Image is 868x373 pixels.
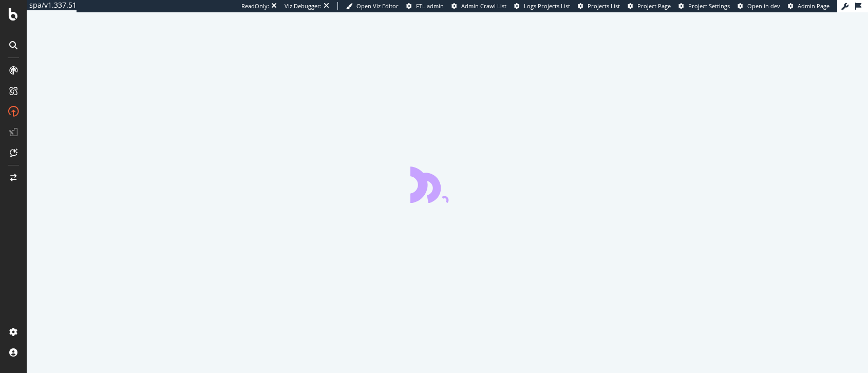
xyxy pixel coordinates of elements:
a: Project Settings [678,2,730,10]
a: Projects List [578,2,620,10]
span: Admin Page [798,2,829,10]
a: Logs Projects List [514,2,570,10]
a: Open Viz Editor [346,2,399,10]
span: Open Viz Editor [356,2,399,10]
span: Project Page [637,2,671,10]
div: ReadOnly: [241,2,269,10]
div: Viz Debugger: [285,2,322,10]
span: Project Settings [688,2,730,10]
a: FTL admin [406,2,444,10]
span: FTL admin [416,2,444,10]
span: Logs Projects List [524,2,570,10]
div: animation [410,166,484,203]
a: Open in dev [738,2,780,10]
a: Project Page [628,2,671,10]
span: Admin Crawl List [461,2,506,10]
span: Projects List [588,2,620,10]
a: Admin Crawl List [451,2,506,10]
span: Open in dev [747,2,780,10]
a: Admin Page [788,2,829,10]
